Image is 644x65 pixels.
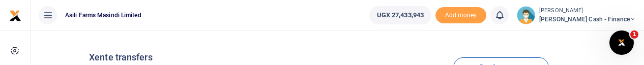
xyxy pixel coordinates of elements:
[435,7,486,24] span: Add money
[9,11,21,19] a: logo-small logo-large logo-large
[517,6,535,24] img: profile-user
[377,10,424,20] span: UGX 27,433,943
[365,6,435,24] li: Wallet ballance
[435,11,486,18] a: Add money
[539,15,636,24] span: [PERSON_NAME] Cash - Finance
[89,52,358,63] h4: Xente transfers
[369,6,431,24] a: UGX 27,433,943
[630,30,638,39] span: 1
[61,11,145,20] span: Asili Farms Masindi Limited
[517,6,636,24] a: profile-user [PERSON_NAME] [PERSON_NAME] Cash - Finance
[539,7,636,15] small: [PERSON_NAME]
[435,7,486,24] li: Toup your wallet
[9,10,21,22] img: logo-small
[609,30,634,55] iframe: Intercom live chat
